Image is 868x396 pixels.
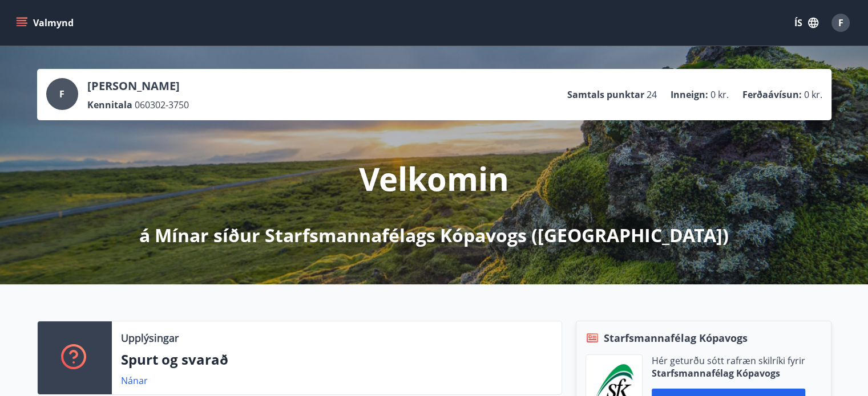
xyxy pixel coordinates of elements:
button: ÍS [788,13,825,33]
p: Velkomin [359,157,509,200]
button: menu [14,13,78,33]
p: Ferðaávísun : [742,88,802,101]
span: 24 [647,88,657,101]
p: Inneign : [671,88,708,101]
p: Spurt og svarað [121,350,552,369]
span: 0 kr. [710,88,729,101]
span: 060302-3750 [135,99,189,111]
p: [PERSON_NAME] [87,78,189,94]
a: Nánar [121,374,148,387]
p: Starfsmannafélag Kópavogs [652,367,805,379]
p: Kennitala [87,99,132,111]
p: Hér geturðu sótt rafræn skilríki fyrir [652,354,805,367]
span: F [838,17,843,29]
span: Starfsmannafélag Kópavogs [604,330,748,345]
p: á Mínar síður Starfsmannafélags Kópavogs ([GEOGRAPHIC_DATA]) [139,223,729,248]
span: 0 kr. [804,88,822,101]
span: F [59,88,64,100]
button: F [827,9,854,36]
p: Upplýsingar [121,330,179,345]
p: Samtals punktar [567,88,644,101]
